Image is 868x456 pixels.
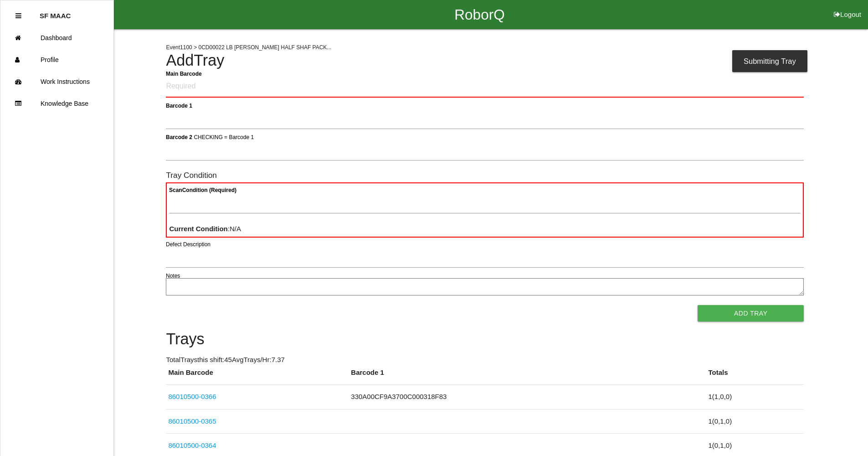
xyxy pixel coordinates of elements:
[166,44,331,51] span: Event 1100 > 0CD00022 LB [PERSON_NAME] HALF SHAF PACK...
[15,5,21,27] div: Close
[168,417,216,425] a: 86010500-0365
[166,52,804,69] h4: Add Tray
[166,272,180,280] label: Notes
[40,5,71,20] p: SF MAAC
[706,385,804,409] td: 1 ( 1 , 0 , 0 )
[0,27,113,49] a: Dashboard
[166,76,804,98] input: Required
[166,102,192,109] b: Barcode 1
[194,134,254,140] span: CHECKING = Barcode 1
[169,187,236,193] b: Scan Condition (Required)
[168,393,216,400] a: 86010500-0366
[349,385,706,409] td: 330A00CF9A3700C000318F83
[698,305,804,321] button: Add Tray
[168,441,216,449] a: 86010500-0364
[169,225,227,233] b: Current Condition
[732,50,807,72] div: Submitting Tray
[166,134,192,140] b: Barcode 2
[166,355,804,365] p: Total Trays this shift: 45 Avg Trays /Hr: 7.37
[0,71,113,93] a: Work Instructions
[166,70,202,77] b: Main Barcode
[169,225,241,233] span: : N/A
[166,368,349,385] th: Main Barcode
[706,409,804,434] td: 1 ( 0 , 1 , 0 )
[349,368,706,385] th: Barcode 1
[166,331,804,348] h4: Trays
[166,171,804,180] h6: Tray Condition
[0,49,113,71] a: Profile
[166,240,211,249] label: Defect Description
[706,368,804,385] th: Totals
[0,93,113,114] a: Knowledge Base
